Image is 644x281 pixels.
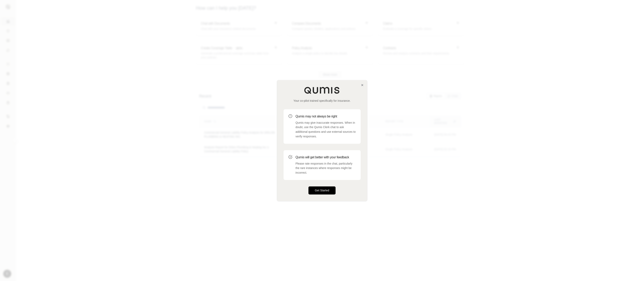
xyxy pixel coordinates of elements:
[284,99,361,103] p: Your co-pilot trained specifically for insurance.
[296,161,356,175] p: Please rate responses in the chat, particularly the rare instances where responses might be incor...
[304,87,340,94] img: Qumis Logo
[308,186,336,194] button: Get Started
[296,120,356,139] p: Qumis may give inaccurate responses. When in doubt, use the Qumis Clerk chat to ask additional qu...
[296,114,356,119] h3: Qumis may not always be right
[296,155,356,160] h3: Qumis will get better with your feedback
